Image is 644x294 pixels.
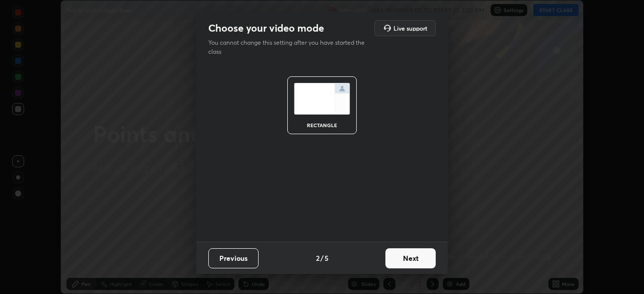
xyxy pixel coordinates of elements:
[294,83,350,115] img: normalScreenIcon.ae25ed63.svg
[208,248,259,268] button: Previous
[320,253,324,263] h4: /
[208,22,324,35] h2: Choose your video mode
[325,253,329,263] h4: 5
[385,248,436,268] button: Next
[302,123,342,128] div: rectangle
[316,253,319,263] h4: 2
[393,25,427,31] h5: Live support
[208,38,371,56] p: You cannot change this setting after you have started the class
